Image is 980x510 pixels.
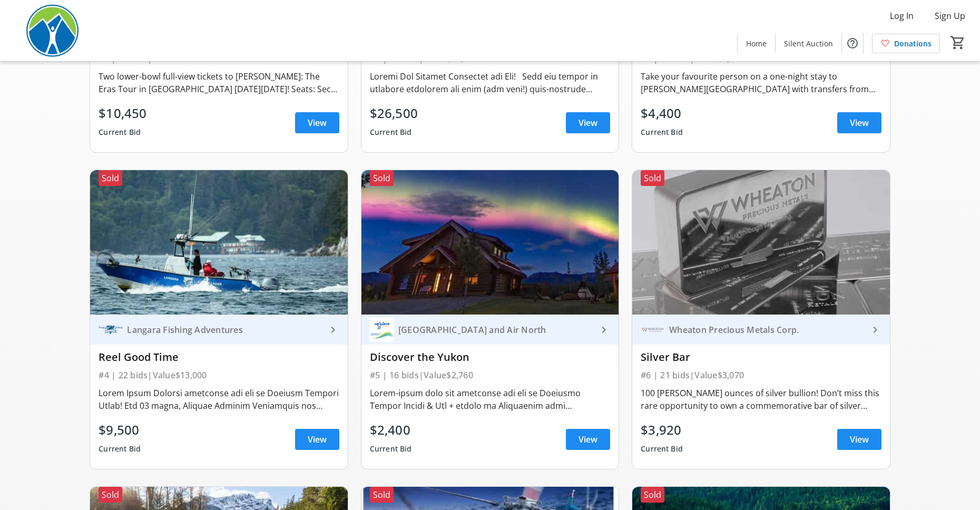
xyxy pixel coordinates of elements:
div: Silver Bar [641,351,881,364]
div: Langara Fishing Adventures [123,325,326,335]
span: View [850,433,869,446]
a: Langara Fishing AdventuresLangara Fishing Adventures [90,315,347,345]
img: Reel Good Time [90,170,347,315]
button: Cart [948,33,967,52]
a: View [837,429,881,450]
img: Power To Be's Logo [6,4,100,57]
span: View [308,116,327,129]
div: $3,920 [641,420,683,439]
img: Wheaton Precious Metals Corp. [641,318,665,342]
div: Sold [99,487,122,503]
div: Lorem Ipsum Dolorsi ametconse adi eli se Doeiusm Tempori Utlab! Etd 03 magna, Aliquae Adminim Ven... [99,387,339,412]
img: Langara Fishing Adventures [99,318,123,342]
div: Sold [99,170,122,186]
div: Sold [370,487,394,503]
button: Log In [881,7,922,24]
div: #4 | 22 bids | Value $13,000 [99,368,339,382]
div: $4,400 [641,104,683,123]
button: Help [842,33,863,54]
div: Sold [641,170,664,186]
div: [GEOGRAPHIC_DATA] and Air North [394,325,597,335]
div: Current Bid [641,123,683,142]
img: Discover the Yukon [361,170,619,315]
div: 100 [PERSON_NAME] ounces of silver bullion! Don’t miss this rare opportunity to own a commemorati... [641,387,881,412]
a: View [837,112,881,133]
a: Northern Lights Resort & Spa and Air North[GEOGRAPHIC_DATA] and Air North [361,315,619,345]
a: Home [738,34,775,53]
span: View [308,433,327,446]
div: Current Bid [99,439,141,458]
span: Donations [894,38,932,49]
div: Take your favourite person on a one-night stay to [PERSON_NAME][GEOGRAPHIC_DATA] with transfers f... [641,70,881,95]
span: Log In [890,9,914,22]
mat-icon: keyboard_arrow_right [869,323,881,336]
div: Loremi Dol Sitamet Consectet adi Eli! Sedd eiu tempor in utlabore etdolorem ali enim (adm veni!) ... [370,70,610,95]
span: View [850,116,869,129]
div: Sold [641,487,664,503]
span: View [579,116,597,129]
div: #6 | 21 bids | Value $3,070 [641,368,881,382]
a: View [295,112,339,133]
img: Silver Bar [632,170,889,315]
div: Two lower-bowl full-view tickets to [PERSON_NAME]: The Eras Tour in [GEOGRAPHIC_DATA] [DATE][DATE... [99,70,339,95]
button: Sign Up [926,7,974,24]
div: Discover the Yukon [370,351,610,364]
div: Current Bid [99,123,146,142]
span: Silent Auction [784,38,833,49]
a: Wheaton Precious Metals Corp.Wheaton Precious Metals Corp. [632,315,889,345]
div: #5 | 16 bids | Value $2,760 [370,368,610,382]
mat-icon: keyboard_arrow_right [327,323,339,336]
div: Sold [370,170,394,186]
div: $10,450 [99,104,146,123]
div: $9,500 [99,420,141,439]
div: Current Bid [370,439,412,458]
div: $2,400 [370,420,412,439]
mat-icon: keyboard_arrow_right [597,323,610,336]
div: Wheaton Precious Metals Corp. [665,325,868,335]
a: View [566,429,610,450]
div: Current Bid [370,123,418,142]
span: Sign Up [935,9,965,22]
div: $26,500 [370,104,418,123]
div: Lorem-ipsum dolo sit ametconse adi eli se Doeiusmo Tempor Incidi & Utl + etdolo ma Aliquaenim adm... [370,387,610,412]
span: View [579,433,597,446]
div: Reel Good Time [99,351,339,364]
div: Current Bid [641,439,683,458]
a: Donations [872,34,940,53]
a: Silent Auction [776,34,841,53]
img: Northern Lights Resort & Spa and Air North [370,318,394,342]
span: Home [746,38,767,49]
a: View [566,112,610,133]
a: View [295,429,339,450]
